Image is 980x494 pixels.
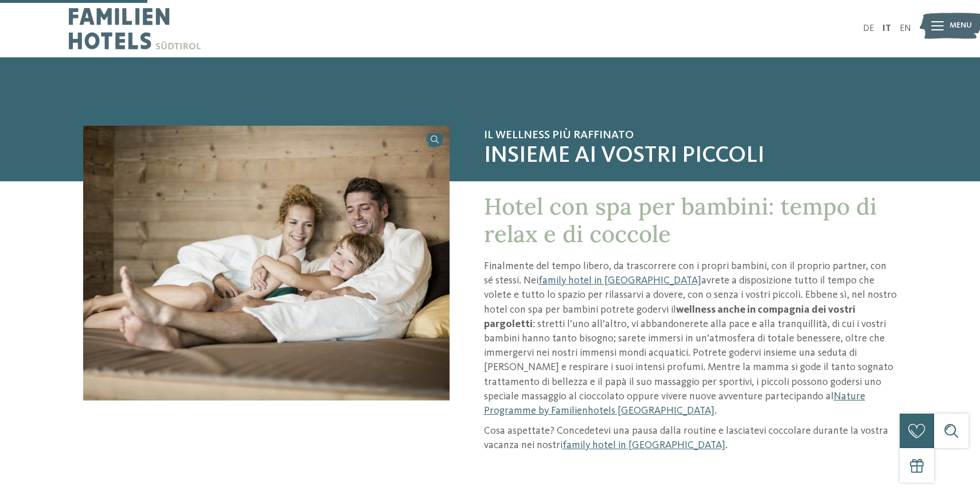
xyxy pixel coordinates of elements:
[883,24,891,33] a: IT
[863,24,874,33] a: DE
[563,440,725,450] a: family hotel in [GEOGRAPHIC_DATA]
[950,20,972,32] span: Menu
[484,192,877,248] span: Hotel con spa per bambini: tempo di relax e di coccole
[484,259,897,418] p: Finalmente del tempo libero, da trascorrere con i propri bambini, con il proprio partner, con sé ...
[484,424,897,453] p: Cosa aspettate? Concedetevi una pausa dalla routine e lasciatevi coccolare durante la vostra vaca...
[484,391,865,416] a: Nature Programme by Familienhotels [GEOGRAPHIC_DATA]
[484,129,897,142] span: Il wellness più raffinato
[538,275,701,286] a: family hotel in [GEOGRAPHIC_DATA]
[83,126,450,400] img: Hotel con spa per bambini: è tempo di coccole!
[900,24,911,33] a: EN
[484,305,856,329] strong: wellness anche in compagnia dei vostri pargoletti
[484,142,897,170] span: insieme ai vostri piccoli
